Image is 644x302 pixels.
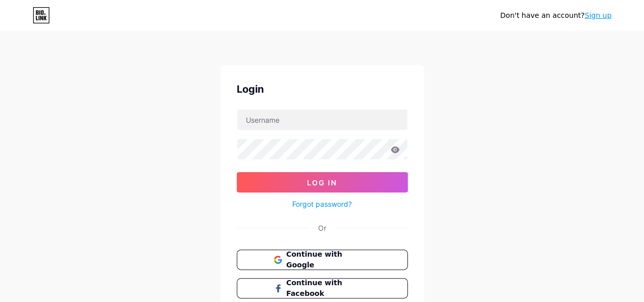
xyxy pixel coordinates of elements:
span: Continue with Facebook [286,278,370,299]
div: Don't have an account? [500,10,611,21]
button: Continue with Facebook [237,278,408,298]
input: Username [237,109,407,130]
a: Forgot password? [292,199,352,209]
button: Continue with Google [237,250,408,270]
div: Or [318,223,326,233]
button: Log In [237,172,408,193]
span: Continue with Google [286,249,370,270]
div: Login [237,81,408,97]
a: Sign up [584,11,611,19]
span: Log In [307,178,337,187]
